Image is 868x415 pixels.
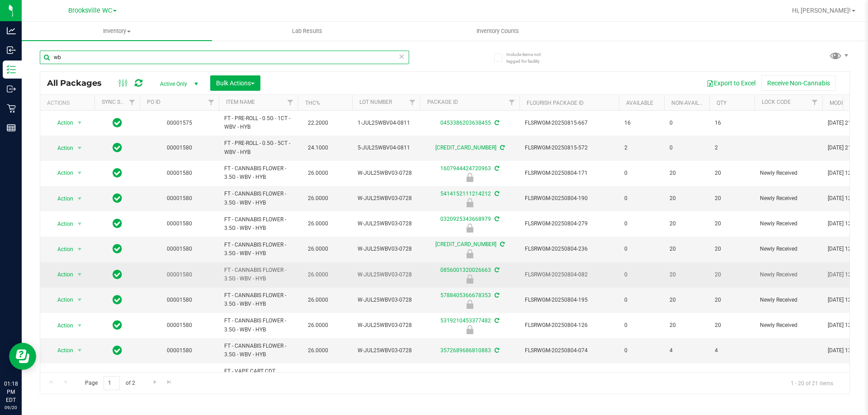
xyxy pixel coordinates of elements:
[493,191,499,197] span: Sync from Compliance System
[167,322,192,328] a: 00001580
[760,245,817,253] span: Newly Received
[359,99,392,105] a: Lot Number
[224,114,292,131] span: FT - PRE-ROLL - 0.5G - 1CT - WBV - HYB
[427,99,458,105] a: Package ID
[49,344,74,357] span: Action
[49,167,74,179] span: Action
[440,165,491,172] a: 1607944424720963
[74,142,85,154] span: select
[9,343,36,370] iframe: Resource center
[440,267,491,273] a: 0856001320026663
[760,194,817,203] span: Newly Received
[148,376,161,388] a: Go to the next page
[525,346,613,355] span: FLSRWGM-20250804-074
[760,219,817,228] span: Newly Received
[358,194,415,203] span: W-JUL25WBV03-0728
[493,216,499,222] span: Sync from Compliance System
[670,119,704,127] span: 0
[167,145,192,151] a: 00001580
[493,317,499,324] span: Sync from Compliance System
[493,267,499,273] span: Sync from Compliance System
[303,268,333,281] span: 26.0000
[167,220,192,227] a: 00001580
[167,297,192,303] a: 00001580
[670,194,704,203] span: 20
[499,145,505,151] span: Sync from Compliance System
[715,346,749,355] span: 4
[493,347,499,354] span: Sync from Compliance System
[113,242,122,255] span: In Sync
[624,270,659,279] span: 0
[525,119,613,127] span: FLSRWGM-20250815-667
[525,296,613,304] span: FLSRWGM-20250804-195
[49,142,74,154] span: Action
[74,243,85,256] span: select
[670,169,704,177] span: 20
[701,75,761,91] button: Export to Excel
[40,51,409,64] input: Search Package ID, Item Name, SKU, Lot or Part Number...
[224,342,292,359] span: FT - CANNABIS FLOWER - 3.5G - WBV - HYB
[762,99,791,105] a: Lock Code
[525,245,613,253] span: FLSRWGM-20250804-236
[760,321,817,330] span: Newly Received
[670,346,704,355] span: 4
[715,169,749,177] span: 20
[792,7,851,14] span: Hi, [PERSON_NAME]!
[303,319,333,332] span: 26.0000
[624,144,659,152] span: 2
[224,164,292,182] span: FT - CANNABIS FLOWER - 3.5G - WBV - HYB
[167,246,192,252] a: 00001580
[358,245,415,253] span: W-JUL25WBV03-0728
[74,294,85,306] span: select
[440,216,491,222] a: 0320925343668979
[493,120,499,126] span: Sync from Compliance System
[506,51,552,65] span: Include items not tagged for facility
[670,219,704,228] span: 20
[47,100,91,106] div: Actions
[212,22,402,41] a: Lab Results
[7,84,16,93] inline-svg: Outbound
[464,27,531,35] span: Inventory Counts
[74,268,85,281] span: select
[717,100,726,106] a: Qty
[440,292,491,298] a: 5788405366678353
[440,120,491,126] a: 0453386203638455
[7,104,16,113] inline-svg: Retail
[204,95,219,110] a: Filter
[224,139,292,156] span: FT - PRE-ROLL - 0.5G - 5CT - WBV - HYB
[49,192,74,205] span: Action
[74,117,85,129] span: select
[7,46,16,55] inline-svg: Inbound
[303,294,333,307] span: 26.0000
[167,170,192,176] a: 00001580
[74,319,85,332] span: select
[715,321,749,330] span: 20
[715,194,749,203] span: 20
[624,321,659,330] span: 0
[303,141,333,154] span: 24.1000
[113,294,122,306] span: In Sync
[525,321,613,330] span: FLSRWGM-20250804-126
[505,95,519,110] a: Filter
[715,296,749,304] span: 20
[224,291,292,308] span: FT - CANNABIS FLOWER - 3.5G - WBV - HYB
[419,249,521,258] div: Newly Received
[4,404,18,411] p: 09/20
[670,321,704,330] span: 20
[303,117,333,130] span: 22.2000
[22,27,212,35] span: Inventory
[102,99,137,105] a: Sync Status
[7,65,16,74] inline-svg: Inventory
[167,347,192,354] a: 00001580
[358,346,415,355] span: W-JUL25WBV03-0728
[303,242,333,256] span: 26.0000
[624,346,659,355] span: 0
[440,191,491,197] a: 5414152111214212
[224,190,292,207] span: FT - CANNABIS FLOWER - 3.5G - WBV - HYB
[113,344,122,357] span: In Sync
[226,99,255,105] a: Item Name
[419,173,521,182] div: Newly Received
[435,241,496,247] a: [CREDIT_CARD_NUMBER]
[670,245,704,253] span: 20
[493,165,499,172] span: Sync from Compliance System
